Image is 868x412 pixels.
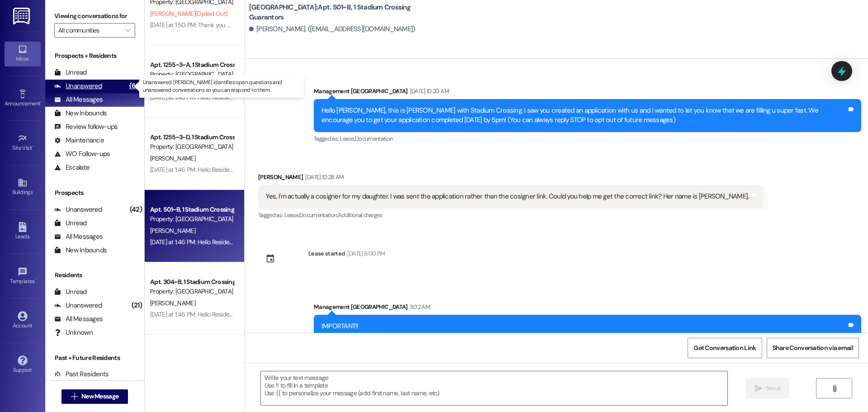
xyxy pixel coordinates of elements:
div: All Messages [54,95,103,104]
div: IMPORTANT!! This is a notice of future entry. We will be testing the fire alarm and security syst... [321,322,847,360]
div: (21) [129,298,144,313]
input: All communities [58,23,121,38]
b: [GEOGRAPHIC_DATA]: Apt. 501~B, 1 Stadium Crossing Guarantors [249,3,430,22]
div: Maintenance [54,136,104,145]
span: New Message [81,392,118,401]
div: [DATE] at 1:46 PM: Hello Residents!! Please be aware to park in your assigned spots in the parkin... [150,238,637,246]
button: Share Conversation via email [767,338,859,358]
a: Templates • [5,264,41,289]
span: Lease , [284,211,299,219]
button: New Message [61,389,128,404]
div: Tagged as: [314,132,861,145]
div: Prospects [45,188,144,198]
span: Get Conversation Link [693,343,756,353]
i:  [755,385,762,392]
div: All Messages [54,314,103,324]
a: Buildings [5,175,41,199]
div: [PERSON_NAME]. ([EMAIL_ADDRESS][DOMAIN_NAME]) [249,24,415,34]
span: Send [766,384,780,393]
a: Leads [5,219,41,244]
span: • [33,143,34,150]
div: Prospects + Residents [45,51,144,61]
div: Lease started [308,249,345,258]
div: 9:32 AM [408,302,430,312]
div: Tagged as: [258,208,764,222]
div: Property: [GEOGRAPHIC_DATA] [150,70,234,79]
a: Account [5,308,41,333]
a: Inbox [5,42,41,66]
span: [PERSON_NAME] [150,299,195,307]
div: New Inbounds [54,246,107,255]
span: [PERSON_NAME] (Opted Out) [150,9,227,18]
div: Management [GEOGRAPHIC_DATA] [314,302,861,315]
button: Get Conversation Link [688,338,762,358]
div: Yes, I'm actually a cosigner for my daughter. I was sent the application rather than the cosigner... [266,192,749,201]
span: • [40,99,42,105]
div: Residents [45,270,144,280]
span: [PERSON_NAME] [150,154,195,162]
div: Management [GEOGRAPHIC_DATA] [314,86,861,99]
div: Property: [GEOGRAPHIC_DATA] [150,142,234,152]
div: All Messages [54,232,103,242]
a: Site Visit • [5,131,41,155]
a: Support [5,353,41,377]
div: Past Residents [54,369,109,379]
span: Lease , [340,135,355,142]
button: Send [745,378,789,398]
div: Apt. 304~B, 1 Stadium Crossing Guarantors [150,277,234,287]
div: Unanswered [54,81,102,91]
div: [PERSON_NAME] [258,172,764,185]
div: [DATE] at 1:46 PM: Hello Residents!! Please be aware to park in your assigned spots in the parkin... [150,93,637,101]
div: (42) [127,203,144,217]
div: Unknown [54,328,93,337]
div: [DATE] at 1:46 PM: Hello Residents!! Please be aware to park in your assigned spots in the parkin... [150,166,637,174]
p: Unanswered: [PERSON_NAME] identifies open questions and unanswered conversations so you can respo... [143,79,300,94]
span: Additional charges [338,211,382,219]
div: Property: [GEOGRAPHIC_DATA] [150,214,234,224]
i:  [831,385,838,392]
div: WO Follow-ups [54,149,110,159]
div: Review follow-ups [54,122,118,132]
div: [DATE] at 1:46 PM: Hello Residents!! Please be aware to park in your assigned spots in the parkin... [150,310,637,318]
div: Apt. 1255~3~A, 1 Stadium Crossing Guarantors [150,60,234,70]
span: Documentation , [299,211,338,219]
div: Unread [54,287,87,297]
div: [DATE] 10:20 AM [408,86,449,96]
div: Hello [PERSON_NAME], this is [PERSON_NAME] with Stadium Crossing. I saw you created an applicatio... [321,106,847,125]
div: (63) [127,79,144,93]
i:  [71,393,78,400]
label: Viewing conversations for [54,9,135,23]
div: New Inbounds [54,109,107,118]
div: [DATE] at 1:50 PM: Thank you. You will no longer receive texts from this thread. Please reply wit... [150,21,602,29]
div: Past + Future Residents [45,353,144,363]
div: Unanswered [54,205,102,214]
span: Share Conversation via email [773,343,853,353]
div: Apt. 1255~3~D, 1 Stadium Crossing Guarantors [150,133,234,142]
i:  [125,27,130,34]
div: Escalate [54,163,90,172]
div: Unanswered [54,301,102,310]
div: [DATE] 10:28 AM [303,172,344,182]
span: [PERSON_NAME] [150,227,195,235]
div: Apt. 501~B, 1 Stadium Crossing Guarantors [150,205,234,214]
img: ResiDesk Logo [13,8,32,24]
div: [DATE] 6:00 PM [345,249,385,258]
div: Property: [GEOGRAPHIC_DATA] [150,287,234,296]
span: Documentation [355,135,393,142]
span: • [35,277,36,283]
div: Unread [54,218,87,228]
div: Unread [54,68,87,77]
